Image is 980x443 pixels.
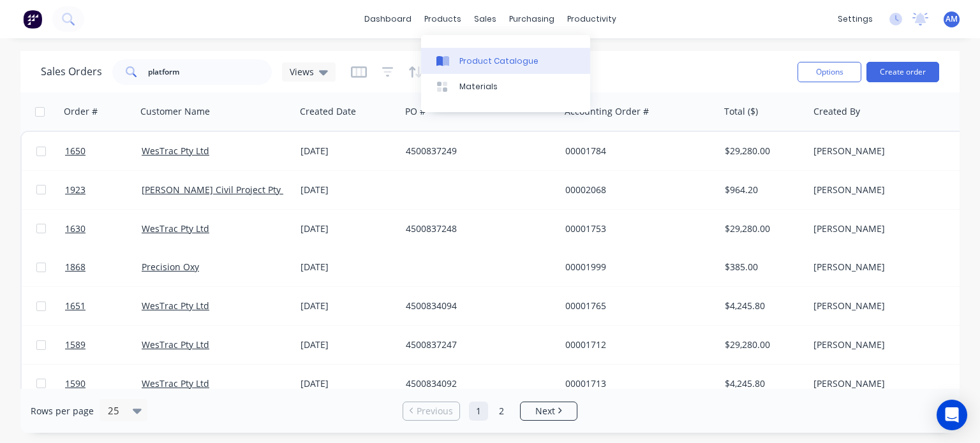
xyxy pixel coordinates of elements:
[725,184,800,196] div: $964.20
[565,261,707,273] div: 00001999
[31,405,94,418] span: Rows per page
[301,222,396,235] div: [DATE]
[65,145,85,157] span: 1650
[565,377,707,390] div: 00001713
[459,81,498,92] div: Materials
[421,48,590,73] a: Product Catalogue
[798,62,861,82] button: Options
[65,248,142,286] a: 1868
[561,10,623,29] div: productivity
[813,145,955,157] div: [PERSON_NAME]
[65,377,85,390] span: 1590
[565,105,649,118] div: Accounting Order #
[421,74,590,99] a: Materials
[290,65,314,78] span: Views
[406,338,547,351] div: 4500837247
[142,184,297,196] a: [PERSON_NAME] Civil Project Pty Ltd
[813,377,955,390] div: [PERSON_NAME]
[565,300,707,312] div: 00001765
[946,13,958,25] span: AM
[65,326,142,364] a: 1589
[142,261,199,273] a: Precision Oxy
[565,222,707,235] div: 00001753
[358,10,418,29] a: dashboard
[301,184,396,196] div: [DATE]
[813,222,955,235] div: [PERSON_NAME]
[142,145,209,157] a: WesTrac Pty Ltd
[301,261,396,273] div: [DATE]
[301,377,396,390] div: [DATE]
[813,105,860,118] div: Created By
[65,287,142,325] a: 1651
[406,145,547,157] div: 4500837249
[65,184,85,196] span: 1923
[65,210,142,248] a: 1630
[459,55,538,67] div: Product Catalogue
[403,405,459,418] a: Previous page
[469,402,488,421] a: Page 1 is your current page
[565,338,707,351] div: 00001712
[406,300,547,312] div: 4500834094
[148,59,272,85] input: Search...
[813,184,955,196] div: [PERSON_NAME]
[65,338,85,351] span: 1589
[64,105,98,118] div: Order #
[937,400,967,430] div: Open Intercom Messenger
[65,222,85,235] span: 1630
[406,222,547,235] div: 4500837248
[142,377,209,389] a: WesTrac Pty Ltd
[831,10,879,29] div: settings
[418,10,468,29] div: products
[405,105,426,118] div: PO #
[521,405,577,418] a: Next page
[866,62,939,82] button: Create order
[65,261,85,273] span: 1868
[301,145,396,157] div: [DATE]
[142,300,209,312] a: WesTrac Pty Ltd
[301,338,396,351] div: [DATE]
[725,222,800,235] div: $29,280.00
[565,184,707,196] div: 00002068
[65,171,142,209] a: 1923
[142,222,209,235] a: WesTrac Pty Ltd
[301,300,396,312] div: [DATE]
[397,402,583,421] ul: Pagination
[724,105,758,118] div: Total ($)
[725,300,800,312] div: $4,245.80
[725,145,800,157] div: $29,280.00
[65,365,142,403] a: 1590
[41,66,102,78] h1: Sales Orders
[65,132,142,170] a: 1650
[503,10,561,29] div: purchasing
[565,145,707,157] div: 00001784
[300,105,356,118] div: Created Date
[492,402,511,421] a: Page 2
[813,338,955,351] div: [PERSON_NAME]
[725,338,800,351] div: $29,280.00
[725,377,800,390] div: $4,245.80
[23,10,42,29] img: Factory
[406,377,547,390] div: 4500834092
[813,300,955,312] div: [PERSON_NAME]
[813,261,955,273] div: [PERSON_NAME]
[725,261,800,273] div: $385.00
[535,405,555,418] span: Next
[65,300,85,312] span: 1651
[142,338,209,351] a: WesTrac Pty Ltd
[468,10,503,29] div: sales
[140,105,210,118] div: Customer Name
[417,405,453,418] span: Previous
